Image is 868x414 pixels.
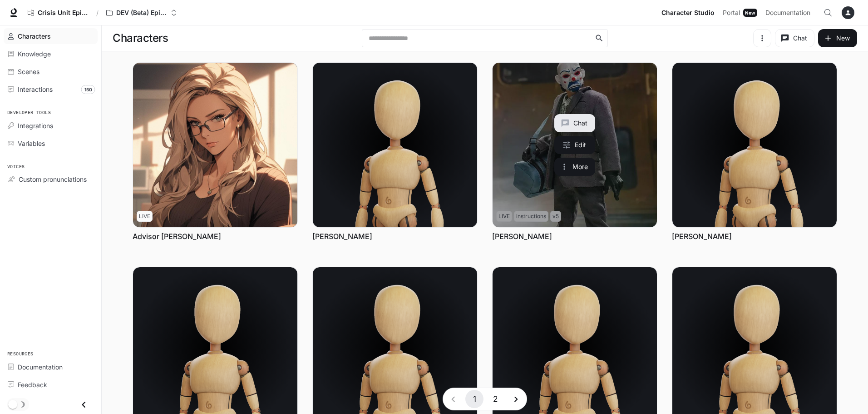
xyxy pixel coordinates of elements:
div: / [93,8,102,18]
a: Variables [4,135,98,151]
button: Chat [775,29,814,47]
span: Portal [723,7,740,19]
a: [PERSON_NAME] [312,231,372,241]
a: [PERSON_NAME] [492,231,552,241]
span: Interactions [18,85,53,94]
a: Edit Bryan Warren [554,136,595,154]
nav: pagination navigation [443,388,527,410]
span: Variables [18,139,45,148]
button: page 1 [465,390,483,408]
a: [PERSON_NAME] [672,231,732,241]
a: Bryan Warren [493,63,657,227]
span: Crisis Unit Episode 1 [38,9,89,17]
button: Chat with Bryan Warren [554,114,595,132]
a: Character Studio [658,4,718,22]
span: Dark mode toggle [8,399,17,409]
button: Go to next page [507,390,525,408]
div: New [743,9,757,17]
img: Carol Sanderson [672,63,837,227]
button: Open workspace menu [102,4,181,22]
a: Advisor [PERSON_NAME] [133,231,221,241]
button: Go to page 2 [486,390,504,408]
a: Scenes [4,64,98,80]
span: Custom pronunciations [19,175,87,184]
button: Close drawer [74,395,94,414]
img: Advisor Clarke [133,63,297,227]
p: DEV (Beta) Episode 1 - Crisis Unit [116,9,167,17]
button: Open Command Menu [819,4,837,22]
a: Characters [4,28,98,44]
span: Documentation [765,7,810,19]
a: Crisis Unit Episode 1 [24,4,93,22]
span: Characters [18,31,51,41]
a: Documentation [4,359,98,375]
a: Integrations [4,118,98,134]
a: Interactions [4,81,98,97]
a: Knowledge [4,46,98,62]
span: Knowledge [18,49,51,59]
h1: Characters [113,29,168,47]
img: Alan Tiles [313,63,477,227]
a: PortalNew [719,4,761,22]
span: Documentation [18,362,63,372]
a: Feedback [4,377,98,393]
span: Feedback [18,380,47,389]
a: Documentation [762,4,817,22]
button: More actions [554,158,595,176]
button: New [818,29,857,47]
span: Character Studio [661,7,715,19]
a: Custom pronunciations [4,171,98,187]
span: Integrations [18,121,53,130]
span: 150 [81,85,95,94]
span: Scenes [18,67,39,76]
